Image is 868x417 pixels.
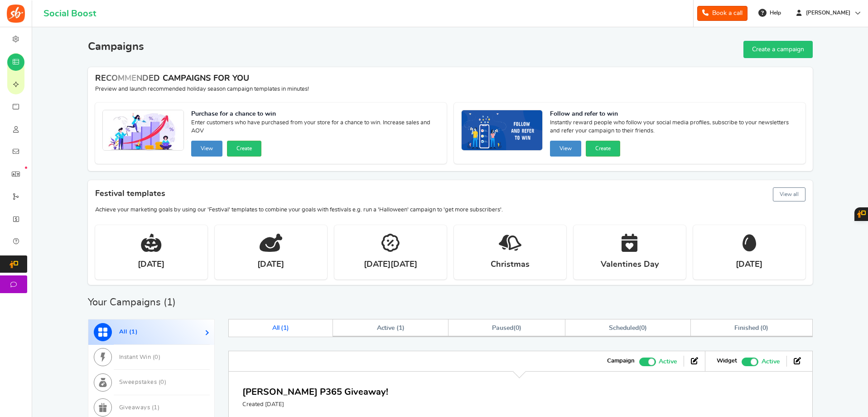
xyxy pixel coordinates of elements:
span: ( ) [609,325,646,331]
h2: Campaigns [88,41,144,53]
span: Giveaways ( ) [119,405,160,411]
span: Enter customers who have purchased from your store for a chance to win. Increase sales and AOV [191,119,439,137]
img: Recommended Campaigns [103,110,183,151]
h2: Your Campaigns ( ) [88,298,176,307]
span: ( ) [492,325,521,331]
span: Finished ( ) [734,325,768,331]
span: Help [767,9,781,17]
p: Achieve your marketing goals by using our 'Festival' templates to combine your goals with festiva... [95,206,805,214]
img: Social Boost [7,5,25,23]
a: Book a call [697,6,747,21]
span: Active ( ) [377,325,405,331]
a: Create a campaign [743,41,813,58]
button: View [550,141,581,157]
p: Created [DATE] [242,401,388,409]
strong: [DATE] [138,259,164,270]
a: [PERSON_NAME] P365 Giveaway! [242,388,388,397]
span: 0 [641,325,645,331]
strong: Purchase for a chance to win [191,110,439,119]
p: Preview and launch recommended holiday season campaign templates in minutes! [95,85,805,93]
span: 0 [516,325,519,331]
span: 1 [399,325,402,331]
h4: RECOMMENDED CAMPAIGNS FOR YOU [95,74,805,83]
strong: Follow and refer to win [550,110,798,119]
span: 0 [160,379,164,385]
strong: [DATE] [736,259,762,270]
span: Active [762,357,780,367]
span: 1 [283,325,287,331]
span: Active [659,357,677,367]
button: Create [227,141,261,157]
strong: [DATE][DATE] [364,259,417,270]
button: Create [586,141,620,157]
span: 1 [131,329,135,335]
h1: Social Boost [43,9,96,19]
span: [PERSON_NAME] [802,9,854,17]
strong: Widget [717,357,737,365]
span: 1 [167,297,173,307]
span: Scheduled [609,325,639,331]
strong: [DATE] [257,259,284,270]
strong: Campaign [607,357,635,365]
span: 0 [154,354,159,360]
span: Instantly reward people who follow your social media profiles, subscribe to your newsletters and ... [550,119,798,137]
span: 0 [762,325,766,331]
li: Widget activated [710,356,786,367]
h4: Festival templates [95,186,805,203]
span: Paused [492,325,513,331]
strong: Valentines Day [601,259,659,270]
a: Help [755,5,786,20]
em: New [25,167,27,169]
span: All ( ) [272,325,289,331]
span: Instant Win ( ) [119,354,161,360]
img: Recommended Campaigns [462,110,542,151]
strong: Christmas [491,259,530,270]
button: View all [773,187,805,201]
span: 1 [154,405,158,411]
span: Sweepstakes ( ) [119,379,167,385]
button: View [191,141,222,157]
span: All ( ) [119,329,138,335]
